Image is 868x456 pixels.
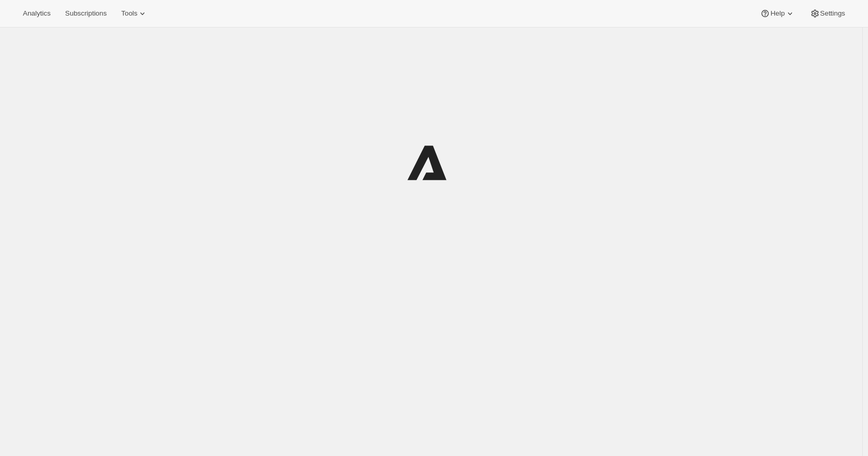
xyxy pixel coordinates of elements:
span: Subscriptions [65,9,107,18]
button: Subscriptions [59,6,113,21]
span: Analytics [23,9,50,18]
span: Tools [121,9,137,18]
span: Settings [820,9,845,18]
button: Tools [115,6,154,21]
button: Analytics [17,6,57,21]
button: Settings [804,6,851,21]
span: Help [770,9,784,18]
button: Help [754,6,801,21]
